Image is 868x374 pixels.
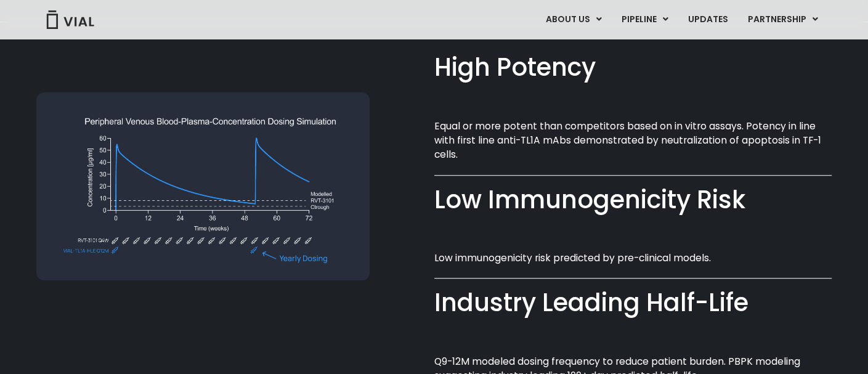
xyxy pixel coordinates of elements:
[434,285,832,320] div: Industry Leading Half-Life​
[611,9,677,30] a: PIPELINEMenu Toggle
[434,251,832,265] p: Low immunogenicity risk predicted by pre-clinical models.​
[434,119,832,162] p: Equal or more potent than competitors based on in vitro assays. Potency in line with first line a...
[36,92,370,280] img: Graph showing peripheral venous blood-plasma-concentration dosing simulation
[434,182,832,217] div: Low Immunogenicity Risk​
[678,9,737,30] a: UPDATES
[434,50,832,85] div: High Potency​
[535,9,610,30] a: ABOUT USMenu Toggle
[46,10,95,29] img: Vial Logo
[737,9,827,30] a: PARTNERSHIPMenu Toggle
